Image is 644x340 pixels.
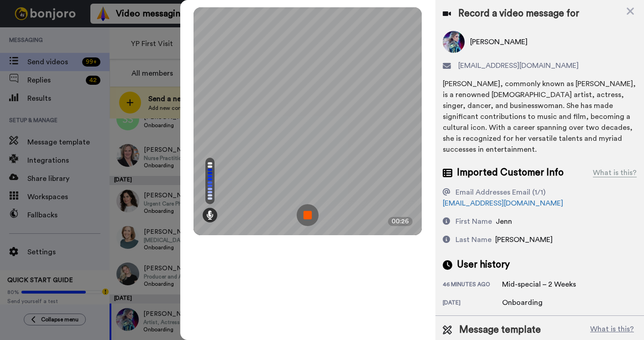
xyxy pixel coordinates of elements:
[459,323,541,337] span: Message template
[587,323,637,337] button: What is this?
[456,216,492,227] div: First Name
[458,60,579,71] span: [EMAIL_ADDRESS][DOMAIN_NAME]
[456,234,492,245] div: Last Name
[443,281,502,290] div: 46 minutes ago
[443,200,563,207] a: [EMAIL_ADDRESS][DOMAIN_NAME]
[495,236,553,243] span: [PERSON_NAME]
[496,218,512,225] span: Jenn
[593,167,637,178] div: What is this?
[502,279,576,290] div: Mid-special – 2 Weeks
[457,166,564,180] span: Imported Customer Info
[456,187,545,198] div: Email Addresses Email (1/1)
[502,297,548,308] div: Onboarding
[388,217,413,226] div: 00:26
[297,204,319,226] img: ic_record_stop.svg
[443,78,637,155] div: [PERSON_NAME], commonly known as [PERSON_NAME], is a renowned [DEMOGRAPHIC_DATA] artist, actress,...
[443,299,502,308] div: [DATE]
[457,258,510,272] span: User history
